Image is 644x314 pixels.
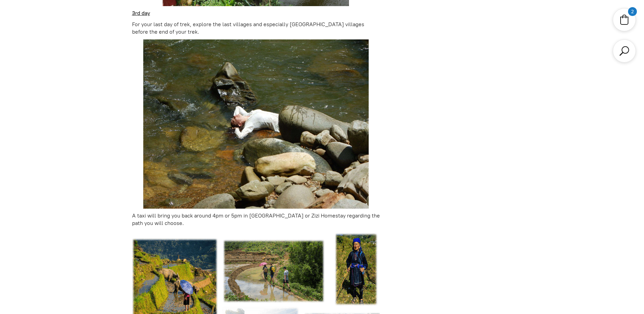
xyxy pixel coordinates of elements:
[132,21,380,36] p: For your last day of trek, explore the last villages and especially [GEOGRAPHIC_DATA] villages be...
[132,212,380,227] p: A taxi will bring you back around 4pm or 5pm in [GEOGRAPHIC_DATA] or Zizi Homestay regarding the ...
[613,8,636,31] div: Shopping cart
[618,45,630,57] a: Search products
[628,7,637,16] div: 2
[132,10,150,16] u: 3rd day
